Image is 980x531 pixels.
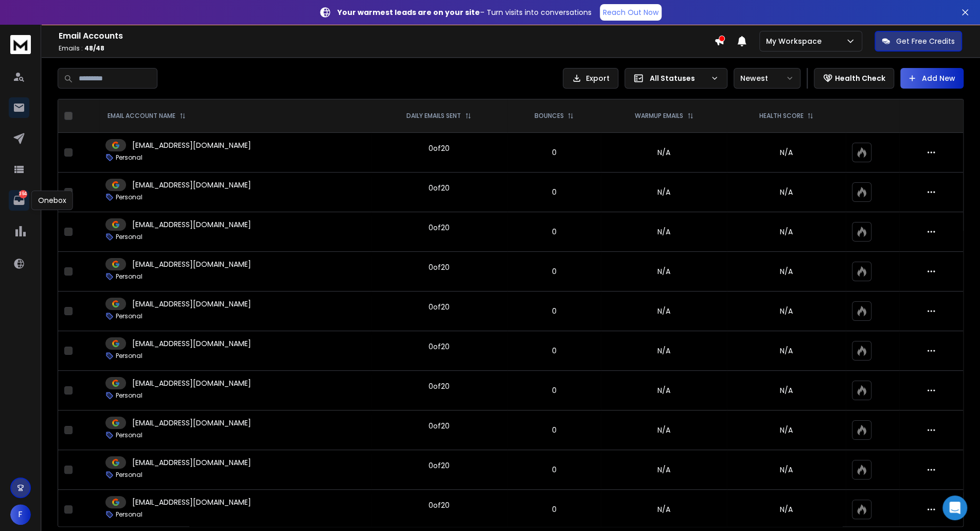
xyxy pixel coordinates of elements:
[513,504,595,515] p: 0
[429,500,450,510] div: 0 of 20
[116,471,142,479] p: Personal
[132,140,251,150] p: [EMAIL_ADDRESS][DOMAIN_NAME]
[635,112,683,120] p: WARMUP EMAILS
[116,312,142,320] p: Personal
[601,252,727,292] td: N/A
[429,381,450,391] div: 0 of 20
[10,504,31,525] button: F
[116,193,142,201] p: Personal
[116,233,142,241] p: Personal
[733,227,840,237] p: N/A
[734,68,800,89] button: Newest
[896,36,955,46] p: Get Free Credits
[116,510,142,519] p: Personal
[733,504,840,515] p: N/A
[116,431,142,439] p: Personal
[132,219,251,230] p: [EMAIL_ADDRESS][DOMAIN_NAME]
[766,36,826,46] p: My Workspace
[601,292,727,331] td: N/A
[900,68,964,89] button: Add New
[429,222,450,233] div: 0 of 20
[601,410,727,450] td: N/A
[132,338,251,349] p: [EMAIL_ADDRESS][DOMAIN_NAME]
[9,190,29,211] a: 394
[108,112,186,120] div: EMAIL ACCOUNT NAME
[406,112,461,120] p: DAILY EMAILS SENT
[429,262,450,272] div: 0 of 20
[429,421,450,431] div: 0 of 20
[116,391,142,400] p: Personal
[429,460,450,471] div: 0 of 20
[132,378,251,388] p: [EMAIL_ADDRESS][DOMAIN_NAME]
[601,450,727,490] td: N/A
[132,299,251,309] p: [EMAIL_ADDRESS][DOMAIN_NAME]
[132,497,251,507] p: [EMAIL_ADDRESS][DOMAIN_NAME]
[759,112,803,120] p: HEALTH SCORE
[601,331,727,371] td: N/A
[601,490,727,529] td: N/A
[513,266,595,277] p: 0
[59,30,714,42] h1: Email Accounts
[59,44,714,53] p: Emails :
[429,183,450,193] div: 0 of 20
[132,457,251,468] p: [EMAIL_ADDRESS][DOMAIN_NAME]
[116,352,142,360] p: Personal
[601,173,727,212] td: N/A
[429,341,450,352] div: 0 of 20
[563,68,618,89] button: Export
[733,266,840,277] p: N/A
[513,306,595,316] p: 0
[513,465,595,475] p: 0
[875,31,962,52] button: Get Free Credits
[84,44,104,53] span: 48 / 48
[513,227,595,237] p: 0
[733,465,840,475] p: N/A
[733,346,840,356] p: N/A
[603,7,658,18] p: Reach Out Now
[116,272,142,281] p: Personal
[601,212,727,252] td: N/A
[942,495,967,520] div: Open Intercom Messenger
[733,306,840,316] p: N/A
[132,418,251,428] p: [EMAIL_ADDRESS][DOMAIN_NAME]
[429,143,450,153] div: 0 of 20
[337,7,592,18] p: – Turn visits into conversations
[513,147,595,158] p: 0
[814,68,894,89] button: Health Check
[601,133,727,173] td: N/A
[733,187,840,197] p: N/A
[31,191,73,210] div: Onebox
[132,180,251,190] p: [EMAIL_ADDRESS][DOMAIN_NAME]
[132,259,251,269] p: [EMAIL_ADDRESS][DOMAIN_NAME]
[19,190,27,198] p: 394
[116,153,142,162] p: Personal
[10,35,31,54] img: logo
[650,73,706,83] p: All Statuses
[534,112,563,120] p: BOUNCES
[429,302,450,312] div: 0 of 20
[513,425,595,435] p: 0
[733,425,840,435] p: N/A
[835,73,885,83] p: Health Check
[337,7,480,18] strong: Your warmest leads are on your site
[733,385,840,396] p: N/A
[733,147,840,158] p: N/A
[601,371,727,410] td: N/A
[513,346,595,356] p: 0
[600,4,662,21] a: Reach Out Now
[513,385,595,396] p: 0
[513,187,595,197] p: 0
